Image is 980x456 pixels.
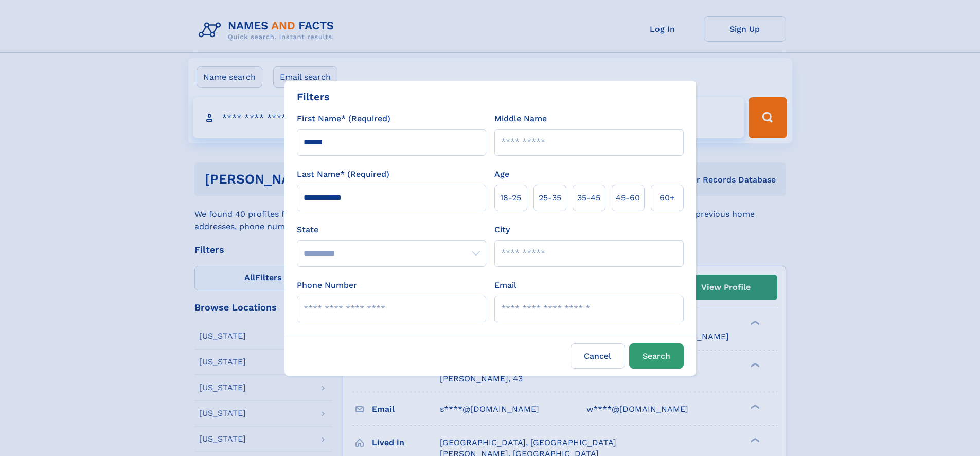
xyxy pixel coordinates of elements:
button: Search [629,343,684,369]
label: Phone Number [297,279,357,291]
span: 18‑25 [500,192,521,204]
label: Email [494,279,516,291]
span: 45‑60 [616,192,640,204]
label: Middle Name [494,113,547,125]
label: City [494,224,510,236]
label: Last Name* (Required) [297,168,389,180]
label: Age [494,168,509,180]
label: Cancel [571,343,625,369]
div: Filters [297,89,330,104]
span: 35‑45 [577,192,600,204]
span: 60+ [660,192,675,204]
label: State [297,224,486,236]
label: First Name* (Required) [297,113,390,125]
span: 25‑35 [539,192,561,204]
